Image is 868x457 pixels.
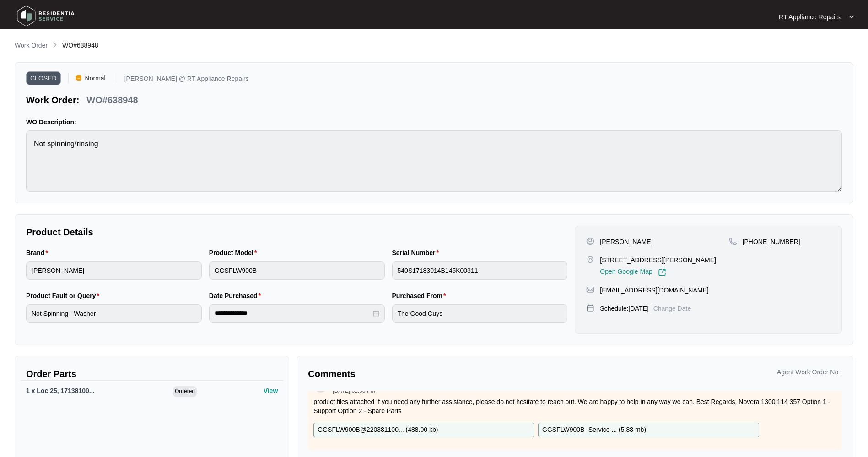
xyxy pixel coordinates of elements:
input: Brand [26,261,202,280]
img: Link-External [658,268,666,276]
img: user-pin [586,237,594,245]
img: map-pin [729,237,737,245]
p: [EMAIL_ADDRESS][DOMAIN_NAME] [600,286,708,295]
p: Work Order [15,41,48,50]
input: Product Fault or Query [26,304,202,323]
label: Product Fault or Query [26,291,103,300]
input: Product Model [209,261,385,280]
p: Change Date [653,304,691,313]
span: WO#638948 [62,42,98,49]
p: View [264,386,278,395]
p: [PHONE_NUMBER] [743,237,800,246]
label: Purchased From [392,291,450,300]
label: Brand [26,248,52,257]
p: product files attached If you need any further assistance, please do not hesitate to reach out. W... [313,397,836,415]
p: GGSFLW900B@220381100... ( 488.00 kb ) [318,425,438,435]
p: [STREET_ADDRESS][PERSON_NAME], [600,255,718,265]
a: Open Google Map [600,268,666,276]
p: Comments [308,367,568,380]
p: Agent Work Order No : [777,367,842,377]
p: [PERSON_NAME] @ RT Appliance Repairs [124,75,249,85]
p: Work Order: [26,94,79,106]
span: CLOSED [26,71,61,85]
label: Serial Number [392,248,442,257]
p: Order Parts [26,367,278,380]
p: RT Appliance Repairs [779,12,841,21]
p: [PERSON_NAME] [600,237,652,246]
p: Schedule: [DATE] [600,304,648,313]
img: dropdown arrow [849,15,854,19]
img: chevron-right [51,41,59,48]
span: 1 x Loc 25, 17138100... [26,387,94,394]
img: map-pin [586,304,594,312]
span: Ordered [173,386,197,397]
input: Serial Number [392,261,568,280]
p: [DATE] 01:56 PM [333,388,375,393]
label: Product Model [209,248,261,257]
span: Normal [81,71,109,85]
p: WO#638948 [86,94,138,106]
label: Date Purchased [209,291,264,300]
img: map-pin [586,255,594,264]
p: Product Details [26,226,567,239]
img: Vercel Logo [76,75,81,81]
p: GGSFLW900B- Service ... ( 5.88 mb ) [542,425,646,435]
a: Work Order [13,41,49,51]
img: map-pin [586,286,594,294]
input: Purchased From [392,304,568,323]
textarea: Not spinning/rinsing [26,130,842,192]
input: Date Purchased [215,308,371,318]
img: residentia service logo [14,2,78,30]
p: WO Description: [26,117,842,127]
